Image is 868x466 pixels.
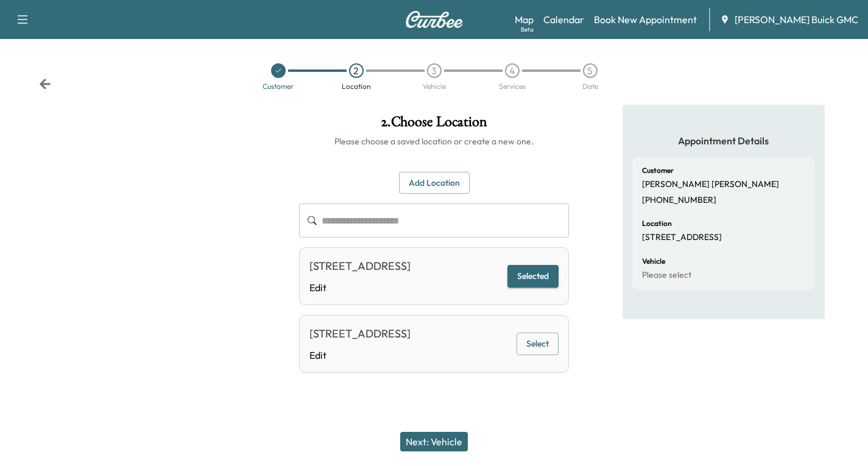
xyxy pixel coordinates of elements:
p: [STREET_ADDRESS] [642,232,722,243]
img: Curbee Logo [405,11,464,28]
button: Selected [507,265,559,288]
button: Next: Vehicle [400,432,468,451]
button: Select [517,333,559,355]
div: Services [499,83,526,90]
a: Edit [309,280,411,295]
div: [STREET_ADDRESS] [309,258,411,275]
a: Book New Appointment [594,12,697,27]
h6: Location [642,220,672,227]
p: [PHONE_NUMBER] [642,195,716,206]
div: Date [582,83,598,90]
div: 3 [427,63,442,78]
span: [PERSON_NAME] Buick GMC [735,12,858,27]
h1: 2 . Choose Location [299,115,569,135]
div: 4 [505,63,520,78]
div: Location [342,83,371,90]
div: Customer [263,83,294,90]
a: Edit [309,348,411,362]
div: [STREET_ADDRESS] [309,325,411,342]
p: [PERSON_NAME] [PERSON_NAME] [642,179,779,190]
h6: Vehicle [642,258,665,265]
a: MapBeta [515,12,534,27]
h5: Appointment Details [632,134,815,147]
a: Calendar [543,12,584,27]
button: Add Location [399,172,470,194]
p: Please select [642,270,691,281]
div: Back [39,78,51,90]
h6: Customer [642,167,674,174]
div: 2 [349,63,364,78]
div: Beta [521,25,534,34]
div: Vehicle [423,83,446,90]
div: 5 [583,63,598,78]
h6: Please choose a saved location or create a new one. [299,135,569,147]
